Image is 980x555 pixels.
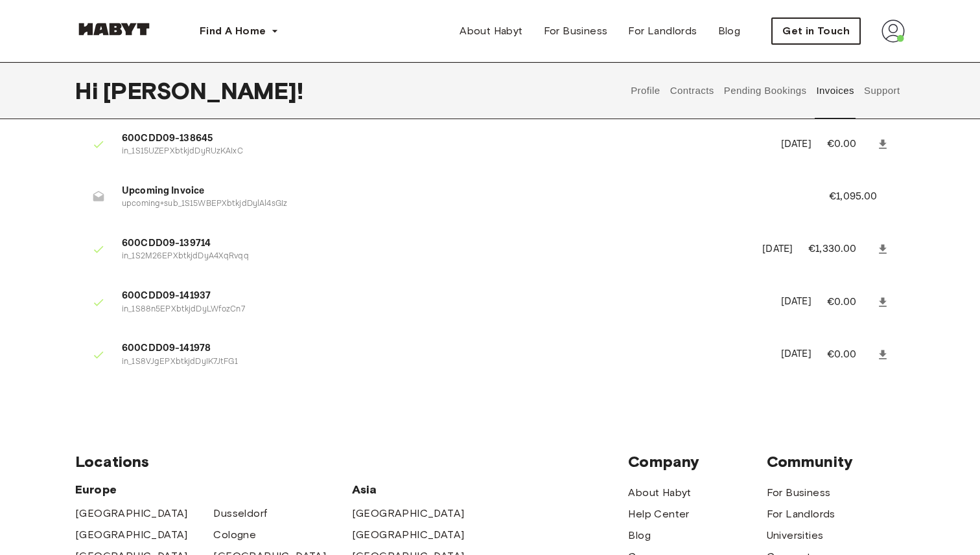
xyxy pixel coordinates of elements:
[352,482,490,497] span: Asia
[808,242,874,257] p: €1,330.00
[862,62,902,119] button: Support
[103,77,303,104] span: [PERSON_NAME] !
[781,295,811,310] p: [DATE]
[722,62,808,119] button: Pending Bookings
[827,347,874,363] p: €0.00
[122,304,765,316] p: in_1S88n5EPXbtkjdDyLWfozCn7
[75,23,153,36] img: Habyt
[881,19,905,43] img: avatar
[122,236,747,251] span: 600CDD09-139714
[533,18,618,44] a: For Business
[75,527,188,543] a: [GEOGRAPHIC_DATA]
[122,131,765,146] span: 600CDD09-138645
[544,23,608,39] span: For Business
[628,452,766,471] span: Company
[827,295,874,310] p: €0.00
[189,18,289,44] button: Find A Home
[75,506,188,521] a: [GEOGRAPHIC_DATA]
[628,528,651,543] a: Blog
[200,23,266,39] span: Find A Home
[122,184,798,199] span: Upcoming Invoice
[815,62,856,119] button: Invoices
[122,341,765,356] span: 600CDD09-141978
[460,23,522,39] span: About Habyt
[781,137,811,152] p: [DATE]
[213,527,256,543] a: Cologne
[75,482,352,497] span: Europe
[708,18,751,44] a: Blog
[827,137,874,152] p: €0.00
[718,23,741,39] span: Blog
[628,485,691,501] a: About Habyt
[352,527,465,543] a: [GEOGRAPHIC_DATA]
[781,347,811,362] p: [DATE]
[771,17,861,45] button: Get in Touch
[629,62,662,119] button: Profile
[122,146,765,158] p: in_1S15UZEPXbtkjdDyRUzKAIxC
[449,18,533,44] a: About Habyt
[213,506,267,521] a: Dusseldorf
[782,23,850,39] span: Get in Touch
[829,189,894,205] p: €1,095.00
[628,506,689,522] a: Help Center
[618,18,707,44] a: For Landlords
[122,356,765,368] p: in_1S8VJgEPXbtkjdDyIK7JtFG1
[75,77,103,104] span: Hi
[767,452,905,471] span: Community
[122,289,765,304] span: 600CDD09-141937
[628,23,697,39] span: For Landlords
[352,506,465,521] a: [GEOGRAPHIC_DATA]
[762,242,793,257] p: [DATE]
[767,506,835,522] a: For Landlords
[767,485,831,501] a: For Business
[122,198,798,210] p: upcoming+sub_1S15WBEPXbtkjdDylAl4sGIz
[626,62,905,119] div: user profile tabs
[668,62,716,119] button: Contracts
[767,528,824,543] a: Universities
[75,452,628,471] span: Locations
[122,251,747,263] p: in_1S2M26EPXbtkjdDyA4XqRvqq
